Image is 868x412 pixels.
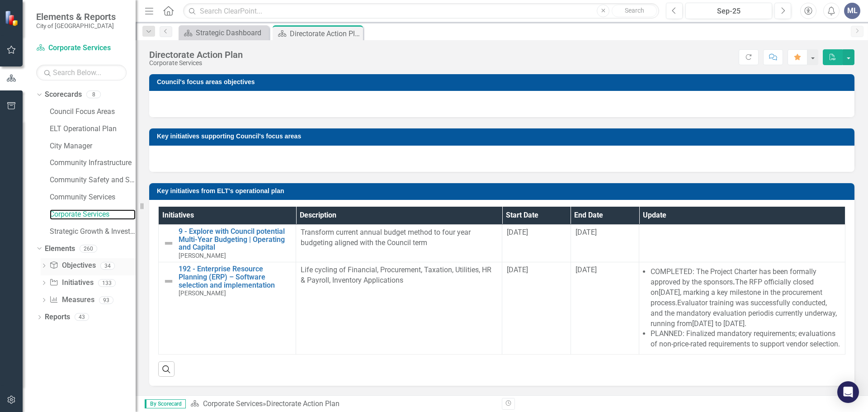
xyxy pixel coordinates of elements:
[639,225,845,262] td: Double-Click to Edit
[296,262,502,355] td: Double-Click to Edit
[145,399,186,408] span: By Scorecard
[179,290,226,297] small: [PERSON_NAME]
[612,5,657,17] button: Search
[50,141,136,152] a: City Manager
[733,278,735,286] strong: .
[157,133,850,140] h3: Key initiatives supporting Council's focus areas
[692,319,745,328] span: [DATE] to [DATE]
[183,3,659,19] input: Search ClearPoint...
[576,228,597,237] span: [DATE]
[149,50,243,60] div: Directorate Action Plan
[639,262,845,355] td: Double-Click to Edit
[266,399,340,408] div: Directorate Action Plan
[36,43,127,53] a: Corporate Services
[844,3,860,19] button: ML
[99,296,113,304] div: 93
[159,225,296,262] td: Double-Click to Edit Right Click for Context Menu
[685,3,772,19] button: Sep-25
[507,265,528,274] span: [DATE]
[50,158,136,168] a: Community Infrastructure
[149,60,243,66] div: Corporate Services
[290,28,361,39] div: Directorate Action Plan
[50,227,136,237] a: Strategic Growth & Investment
[651,309,837,328] span: is currently underway, running from
[157,79,850,85] h3: Council's focus areas objectives
[196,27,267,38] div: Strategic Dashboard
[157,188,850,194] h3: Key initiatives from ELT's operational plan
[576,265,597,274] span: [DATE]
[179,265,291,289] a: 192 - Enterprise Resource Planning (ERP) – Software selection and implementation
[651,267,840,329] li: COMPLETED: The Project Charter has been formally approved by the sponsors The RFP officially clos...
[36,11,116,22] span: Elements & Reports
[49,295,94,305] a: Measures
[689,6,769,17] div: Sep-25
[745,319,746,328] span: .
[301,265,491,284] span: Life cycling of Financial, Procurement, Taxation, Utilities, HR & Payroll, Inventory Applications
[163,238,174,249] img: Not Defined
[837,381,859,403] div: Open Intercom Messenger
[651,329,840,350] li: PLANNED: Finalized mandatory requirements; evaluations of non-price-rated requirements to support...
[36,22,116,29] small: City of [GEOGRAPHIC_DATA]
[571,225,639,262] td: Double-Click to Edit
[50,192,136,203] a: Community Services
[50,209,136,220] a: Corporate Services
[5,10,20,26] img: ClearPoint Strategy
[50,175,136,185] a: Community Safety and Social Services
[659,288,680,297] span: [DATE]
[203,399,263,408] a: Corporate Services
[49,278,93,288] a: Initiatives
[45,90,82,100] a: Scorecards
[179,227,291,251] a: 9 - Explore with Council potential Multi-Year Budgeting | Operating and Capital
[50,124,136,134] a: ELT Operational Plan
[190,399,495,409] div: »
[651,288,822,307] span: , marking a key milestone in the procurement process.
[181,27,267,38] a: Strategic Dashboard
[86,91,101,99] div: 8
[301,228,471,247] span: Transform current annual budget method to four year budgeting aligned with the Council term
[100,262,115,270] div: 34
[502,262,571,355] td: Double-Click to Edit
[179,252,226,259] small: [PERSON_NAME]
[676,309,768,317] span: mandatory evaluation period
[502,225,571,262] td: Double-Click to Edit
[80,245,97,252] div: 260
[45,244,75,254] a: Elements
[163,276,174,287] img: Not Defined
[36,65,127,81] input: Search Below...
[75,313,89,321] div: 43
[296,225,502,262] td: Double-Click to Edit
[49,260,95,271] a: Objectives
[507,228,528,237] span: [DATE]
[98,279,116,287] div: 133
[571,262,639,355] td: Double-Click to Edit
[159,262,296,355] td: Double-Click to Edit Right Click for Context Menu
[45,312,70,322] a: Reports
[50,107,136,117] a: Council Focus Areas
[625,7,644,14] span: Search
